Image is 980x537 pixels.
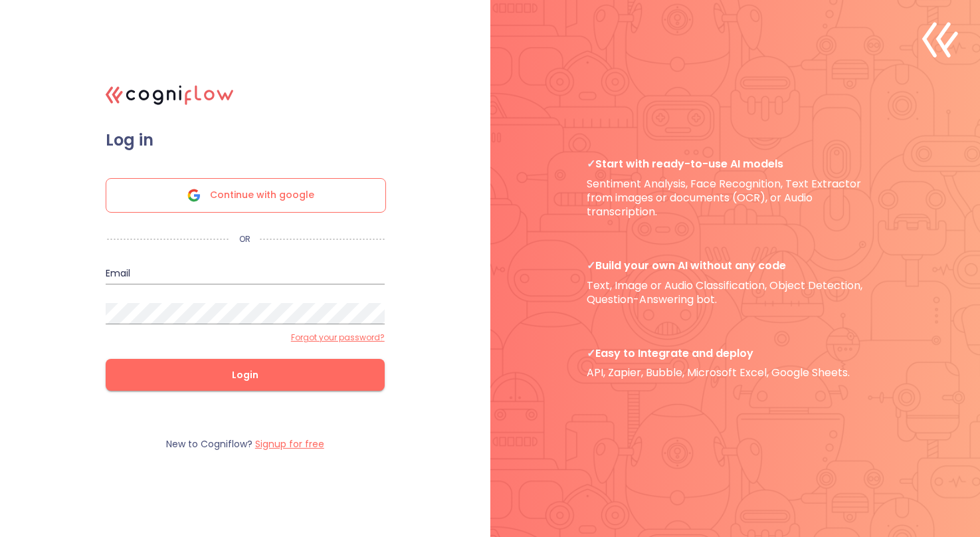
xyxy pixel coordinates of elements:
span: Login [127,367,363,383]
span: Log in [106,130,385,150]
button: Login [106,359,385,391]
span: Easy to Integrate and deploy [587,346,884,360]
p: Sentiment Analysis, Face Recognition, Text Extractor from images or documents (OCR), or Audio tra... [587,157,884,219]
p: OR [230,234,260,245]
span: Build your own AI without any code [587,259,884,272]
div: Continue with google [106,178,386,213]
span: Start with ready-to-use AI models [587,157,884,171]
label: Forgot your password? [291,332,385,343]
b: ✓ [587,258,595,273]
b: ✓ [587,346,595,361]
span: Continue with google [210,179,314,212]
label: Signup for free [255,437,324,451]
p: Text, Image or Audio Classification, Object Detection, Question-Answering bot. [587,259,884,306]
b: ✓ [587,156,595,171]
p: API, Zapier, Bubble, Microsoft Excel, Google Sheets. [587,346,884,380]
p: New to Cogniflow? [166,438,324,451]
